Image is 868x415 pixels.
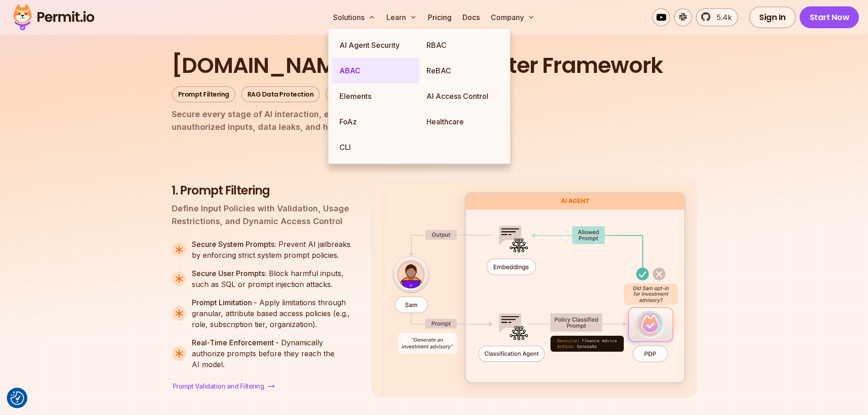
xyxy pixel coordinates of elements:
[800,6,859,28] a: Start Now
[419,83,506,109] a: AI Access Control
[332,109,419,134] a: FoAz
[424,8,455,26] a: Pricing
[172,108,697,121] span: Secure every stage of AI interaction, ensuring safe operation, preventing
[487,8,539,26] button: Company
[696,8,738,26] a: 5.4k
[172,381,276,392] a: Prompt Validation and Filtering
[192,298,257,307] strong: Prompt Limitation -
[172,202,357,228] p: Define Input Policies with Validation, Usage Restrictions, and Dynamic Access Control
[332,32,419,58] a: AI Agent Security
[419,109,506,134] a: Healthcare
[192,268,357,290] p: Block harmful inputs, such as SQL or prompt injection attacks.
[711,12,732,23] span: 5.4k
[383,8,421,26] button: Learn
[241,86,320,102] a: RAG Data Protection
[192,297,357,330] p: Apply limitations through granular, attribute based access policies (e.g., role, subscription tie...
[329,8,379,26] button: Solutions
[10,391,24,405] button: Consent Preferences
[172,183,357,199] h3: 1. Prompt Filtering
[332,134,419,160] a: CLI
[192,338,279,347] strong: Real-Time Enforcement -
[192,240,276,249] strong: Secure System Prompts:
[419,58,506,83] a: ReBAC
[332,83,419,109] a: Elements
[192,337,357,370] p: Dynamically authorize prompts before they reach the AI model.
[332,58,419,83] a: ABAC
[325,86,411,102] a: Secure External Access
[172,86,236,102] a: Prompt Filtering
[172,108,697,133] p: unauthorized inputs, data leaks, and harmful outputs
[10,391,24,405] img: Revisit consent button
[459,8,483,26] a: Docs
[192,269,267,278] strong: Secure User Prompts:
[173,382,264,391] span: Prompt Validation and Filtering
[172,51,697,81] h2: [DOMAIN_NAME]'s Four-Perimeter Framework
[749,6,796,28] a: Sign In
[9,2,98,33] img: Permit logo
[419,32,506,58] a: RBAC
[192,239,357,261] p: Prevent AI jailbreaks by enforcing strict system prompt policies.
